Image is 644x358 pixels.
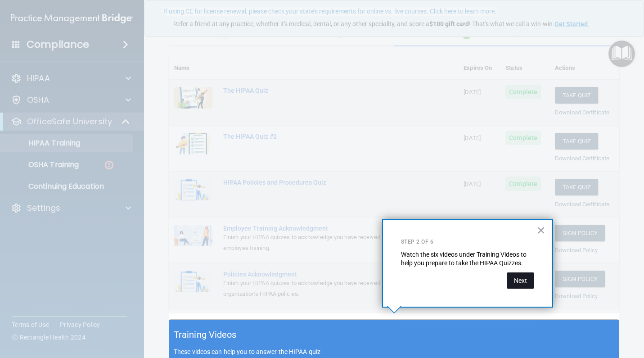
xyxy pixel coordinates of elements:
button: Close [537,223,545,237]
p: These videos can help you to answer the HIPAA quiz [174,348,614,355]
button: Next [507,272,534,289]
p: Watch the six videos under Training Videos to help you prepare to take the HIPAA Quizzes. [401,250,534,268]
h5: Training Videos [174,327,237,343]
p: Step 2 of 6 [401,238,534,246]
